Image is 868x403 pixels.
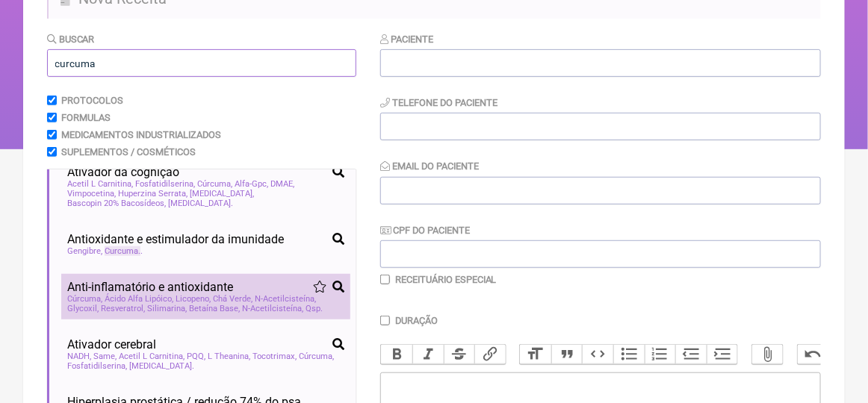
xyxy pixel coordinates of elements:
button: Bold [381,345,412,364]
span: Betaína Base [189,304,240,313]
span: Huperzina Serrata [118,189,187,199]
span: PQQ [187,352,205,361]
span: [MEDICAL_DATA] [168,199,233,208]
span: Resveratrol [101,304,145,313]
label: Formulas [61,112,111,123]
span: L Theanina [208,352,250,361]
input: exemplo: emagrecimento, ansiedade [47,49,356,77]
span: Bascopin 20% Bacosídeos [67,199,166,208]
span: Fosfatidilserina [67,361,127,371]
span: Gengibre [67,246,102,256]
button: Increase Level [707,345,738,364]
button: Heading [520,345,551,364]
span: Cúrcuma [197,179,232,189]
span: Licopeno [176,294,211,304]
span: Qsp [306,304,323,313]
span: Silimarina [147,304,187,313]
button: Bullets [613,345,645,364]
span: Anti-inflamatório e antioxidante [67,280,233,294]
button: Undo [798,345,829,364]
button: Code [582,345,613,364]
span: [MEDICAL_DATA] [129,361,194,371]
span: Curcuma [105,246,140,256]
span: Chá Verde [213,294,252,304]
label: CPF do Paciente [380,225,470,236]
span: N-Acetilcisteína [242,304,303,313]
label: Receituário Especial [395,274,497,285]
label: Medicamentos Industrializados [61,129,221,140]
button: Attach Files [752,345,784,364]
span: NADH [67,352,91,361]
span: [MEDICAL_DATA] [190,189,254,199]
span: Cúrcuma [67,294,102,304]
label: Telefone do Paciente [380,97,497,108]
label: Paciente [380,34,433,45]
button: Decrease Level [675,345,707,364]
label: Protocolos [61,95,123,106]
label: Suplementos / Cosméticos [61,146,196,157]
span: Same [93,352,117,361]
span: Alfa-Gpc [235,179,268,189]
span: Ácido Alfa Lipóico [105,294,173,304]
span: DMAE [270,179,294,189]
label: Duração [395,315,438,326]
span: Vimpocetina [67,189,116,199]
button: Strikethrough [444,345,475,364]
span: N-Acetilcisteína [255,294,316,304]
span: Cúrcuma [299,352,334,361]
button: Link [474,345,506,364]
label: Email do Paciente [380,160,479,172]
button: Numbers [645,345,676,364]
span: Acetil L Carnitina [67,179,133,189]
span: Antioxidante e estimulador da imunidade [67,232,284,246]
span: Ativador cerebral [67,337,156,352]
span: Acetil L Carnitina [119,352,185,361]
button: Quote [551,345,583,364]
button: Italic [412,345,444,364]
span: Glycoxil [67,304,99,313]
label: Buscar [47,34,95,45]
span: Ativador da cognição [67,165,179,179]
span: Fosfatidilserina [135,179,195,189]
span: Tocotrimax [252,352,297,361]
